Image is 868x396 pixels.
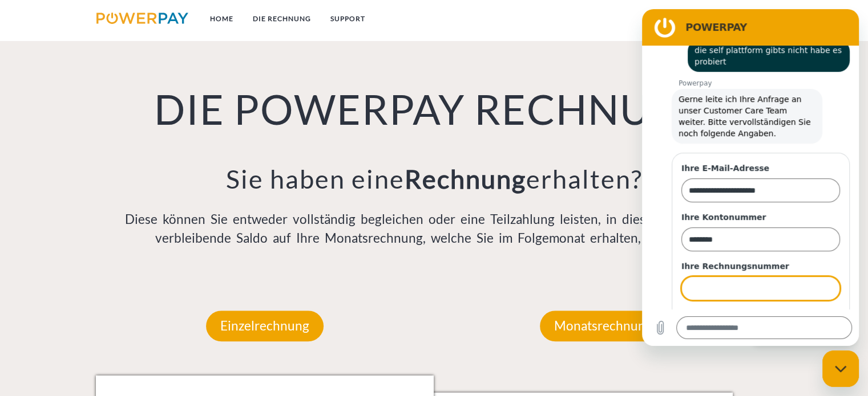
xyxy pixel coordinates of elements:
p: Diese können Sie entweder vollständig begleichen oder eine Teilzahlung leisten, in diesem Fall wi... [96,210,772,248]
b: Rechnung [404,164,526,194]
img: logo-powerpay.svg [96,13,188,24]
a: SUPPORT [321,9,375,29]
p: Einzelrechnung [206,311,324,341]
iframe: Schaltfläche zum Öffnen des Messaging-Fensters; Konversation läuft [822,350,859,387]
a: Home [200,9,243,29]
h3: Sie haben eine erhalten? [96,163,772,195]
h1: DIE POWERPAY RECHNUNG [96,83,772,134]
a: DIE RECHNUNG [243,9,321,29]
iframe: Messaging-Fenster [642,9,859,346]
a: agb [713,9,748,29]
p: Monatsrechnung [540,311,667,341]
